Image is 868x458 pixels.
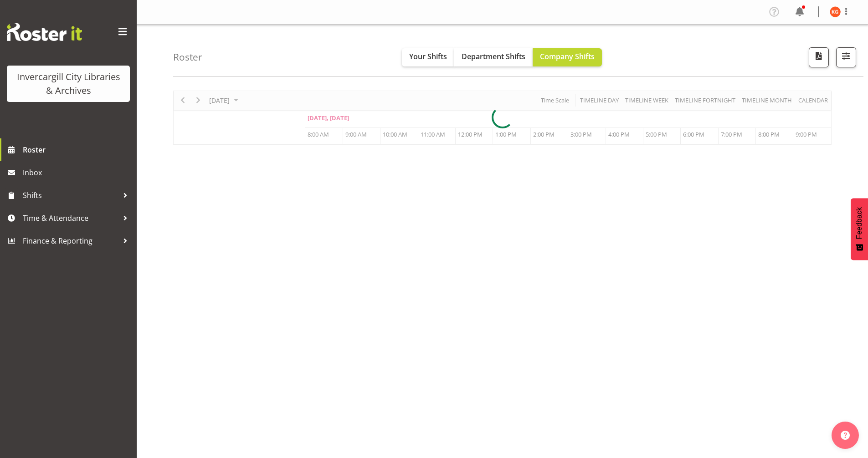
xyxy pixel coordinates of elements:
button: Company Shifts [533,48,602,66]
span: Finance & Reporting [23,234,118,248]
span: Department Shifts [462,51,525,61]
img: katie-greene11671.jpg [830,6,841,17]
span: Roster [23,143,132,157]
span: Company Shifts [540,51,595,61]
button: Download a PDF of the roster for the current day [809,47,829,67]
h4: Roster [173,52,202,62]
button: Filter Shifts [836,47,856,67]
button: Department Shifts [454,48,533,66]
button: Feedback - Show survey [851,198,868,260]
span: Your Shifts [409,51,447,61]
span: Inbox [23,166,132,179]
span: Feedback [855,207,863,239]
span: Time & Attendance [23,211,118,225]
img: Rosterit website logo [7,23,82,41]
button: Your Shifts [402,48,454,66]
span: Shifts [23,188,118,202]
img: help-xxl-2.png [841,431,850,440]
div: Invercargill City Libraries & Archives [16,70,121,97]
